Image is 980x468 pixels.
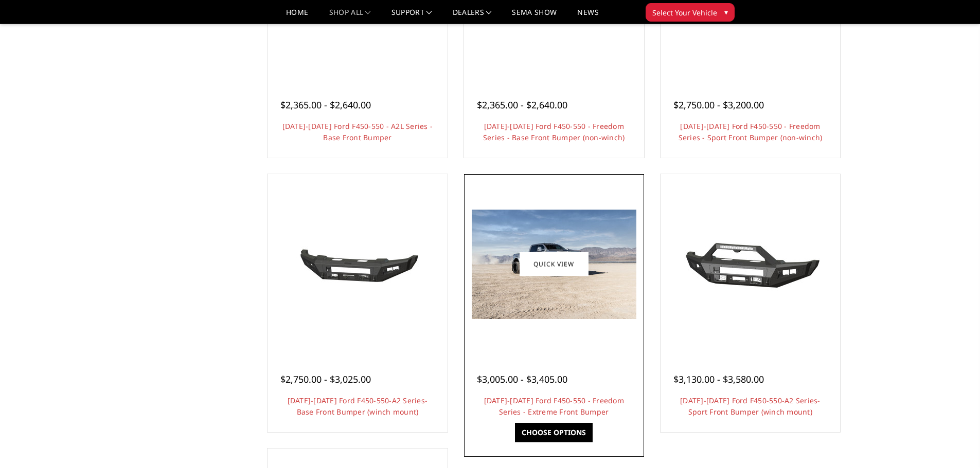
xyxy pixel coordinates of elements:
[673,373,764,385] span: $3,130.00 - $3,580.00
[512,9,557,24] a: SEMA Show
[679,121,823,142] a: [DATE]-[DATE] Ford F450-550 - Freedom Series - Sport Front Bumper (non-winch)
[515,423,593,442] a: Choose Options
[646,3,735,22] button: Select Your Vehicle
[477,373,567,385] span: $3,005.00 - $3,405.00
[520,252,589,276] a: Quick view
[472,210,636,319] img: 2023-2025 Ford F450-550 - Freedom Series - Extreme Front Bumper
[680,396,821,417] a: [DATE]-[DATE] Ford F450-550-A2 Series-Sport Front Bumper (winch mount)
[668,226,832,303] img: 2023-2025 Ford F450-550-A2 Series-Sport Front Bumper (winch mount)
[724,7,728,17] span: ▾
[652,7,717,18] span: Select Your Vehicle
[467,177,642,351] a: 2023-2025 Ford F450-550 - Freedom Series - Extreme Front Bumper 2023-2025 Ford F450-550 - Freedom...
[577,9,598,24] a: News
[286,9,308,24] a: Home
[453,9,492,24] a: Dealers
[673,99,764,111] span: $2,750.00 - $3,200.00
[663,177,838,351] a: 2023-2025 Ford F450-550-A2 Series-Sport Front Bumper (winch mount)
[483,121,625,142] a: [DATE]-[DATE] Ford F450-550 - Freedom Series - Base Front Bumper (non-winch)
[270,177,445,351] a: 2023-2025 Ford F450-550-A2 Series-Base Front Bumper (winch mount) 2023-2025 Ford F450-550-A2 Seri...
[484,396,624,417] a: [DATE]-[DATE] Ford F450-550 - Freedom Series - Extreme Front Bumper
[280,373,371,385] span: $2,750.00 - $3,025.00
[282,121,433,142] a: [DATE]-[DATE] Ford F450-550 - A2L Series - Base Front Bumper
[280,99,371,111] span: $2,365.00 - $2,640.00
[477,99,567,111] span: $2,365.00 - $2,640.00
[288,396,428,417] a: [DATE]-[DATE] Ford F450-550-A2 Series-Base Front Bumper (winch mount)
[929,419,980,468] iframe: Chat Widget
[329,9,371,24] a: shop all
[391,9,432,24] a: Support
